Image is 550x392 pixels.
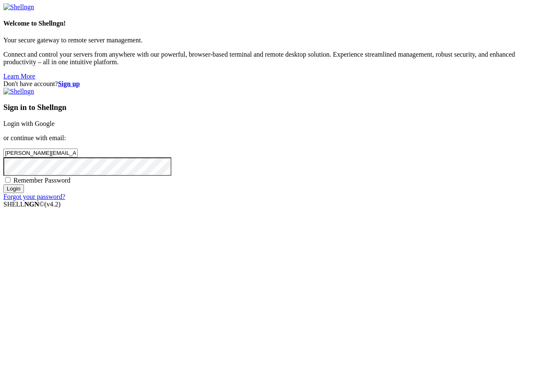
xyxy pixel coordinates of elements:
input: Email address [3,149,78,157]
a: Sign up [58,80,80,87]
span: SHELL © [3,201,61,208]
a: Learn More [3,73,35,80]
img: Shellngn [3,3,34,11]
b: NGN [24,201,39,208]
h3: Sign in to Shellngn [3,103,547,112]
img: Shellngn [3,88,34,95]
a: Login with Google [3,120,55,127]
span: 4.2.0 [45,201,61,208]
a: Forgot your password? [3,193,65,200]
p: Your secure gateway to remote server management. [3,37,547,44]
input: Login [3,184,24,193]
p: Connect and control your servers from anywhere with our powerful, browser-based terminal and remo... [3,51,547,66]
span: Remember Password [13,177,71,184]
h4: Welcome to Shellngn! [3,20,547,27]
input: Remember Password [5,177,11,183]
div: Don't have account? [3,80,547,88]
p: or continue with email: [3,134,547,142]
